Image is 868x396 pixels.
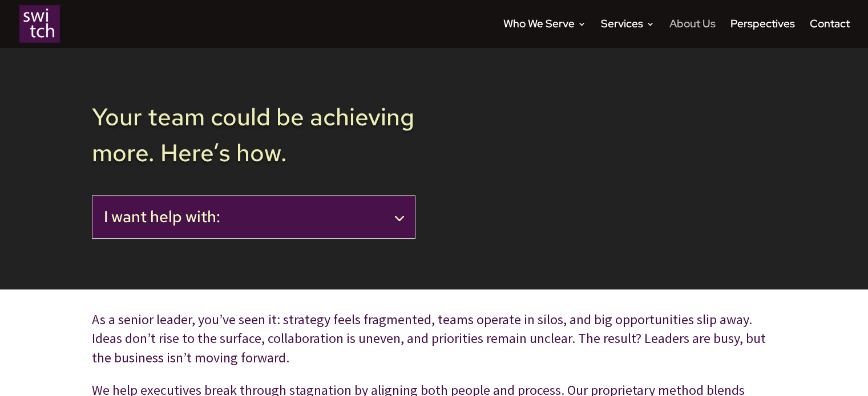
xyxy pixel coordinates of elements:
[601,20,655,48] a: Services
[730,20,795,48] a: Perspectives
[92,310,777,381] p: As a senior leader, you’ve seen it: strategy feels fragmented, teams operate in silos, and big op...
[810,20,850,48] a: Contact
[92,99,415,177] h2: Your team could be achieving more. Here’s how.
[669,20,716,48] a: About Us
[104,207,403,227] h2: I want help with:
[503,20,586,48] a: Who We Serve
